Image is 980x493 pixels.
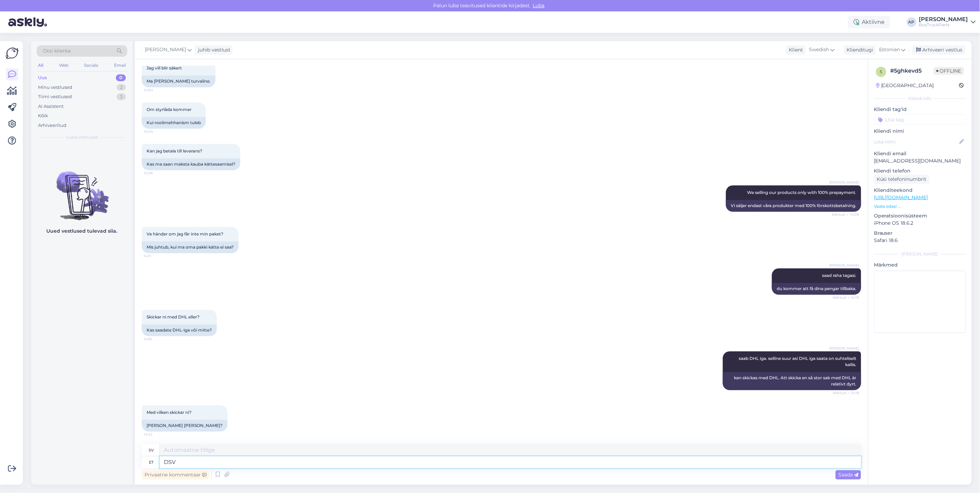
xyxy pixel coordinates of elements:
div: Vi säljer endast våra produkter med 100% förskottsbetalning. [726,200,861,212]
span: Otsi kliente [43,47,71,55]
div: Kõik [38,112,48,119]
span: 14:04 [144,129,170,134]
input: Lisa tag [874,114,966,125]
div: et [149,456,153,468]
div: Privaatne kommentaar [142,470,209,480]
p: Kliendi telefon [874,167,966,175]
span: saad raha tagasi. [822,273,856,278]
a: [PERSON_NAME]BusTruckParts [919,17,976,28]
div: BusTruckParts [919,22,968,28]
div: Kas saadate DHL-iga või mitte? [142,324,217,336]
div: Kui roolimehhanism tuleb [142,117,206,129]
img: No chats [31,159,133,221]
p: Vaata edasi ... [874,203,966,210]
div: Socials [83,61,100,70]
div: All [37,61,45,70]
div: [PERSON_NAME] [874,251,966,257]
div: Arhiveeritud [38,122,66,129]
span: Nähtud ✓ 14:19 [833,390,859,396]
div: Küsi telefoninumbrit [874,175,930,184]
span: Med vilken skickar ni? [147,410,192,415]
div: Ma [PERSON_NAME] turvaline. [142,75,215,87]
div: kan skickas med DHL. Att skicka en så stor sak med DHL är relativt dyrt. [723,372,861,390]
img: Askly Logo [6,47,19,60]
div: Uus [38,74,47,81]
div: Web [58,61,70,70]
div: Kas ma saan maksta kauba kättesaamisel? [142,158,240,170]
span: Offline [934,67,964,75]
span: [PERSON_NAME] [829,180,859,185]
p: Safari 18.6 [874,237,966,244]
p: [EMAIL_ADDRESS][DOMAIN_NAME] [874,157,966,165]
div: AP [907,17,916,27]
div: 2 [116,84,126,91]
p: Operatsioonisüsteem [874,212,966,220]
span: We selling our products only with 100% prepayment. [747,190,856,195]
div: Email [113,61,127,70]
span: Va händer om jag får inte min paket? [147,231,223,236]
span: 14:11 [144,253,170,259]
p: Brauser [874,230,966,237]
span: Skickar ni med DHL eller? [147,314,199,319]
span: Luba [531,2,547,9]
div: Tiimi vestlused [38,93,72,100]
div: Kliendi info [874,95,966,102]
span: Uued vestlused [66,134,98,140]
p: Uued vestlused tulevad siia. [47,227,118,235]
span: [PERSON_NAME] [829,263,859,268]
p: Klienditeekond [874,187,966,194]
div: [GEOGRAPHIC_DATA] [876,82,934,89]
span: Nähtud ✓ 14:08 [832,212,859,217]
span: 14:04 [144,87,170,93]
span: 14:22 [144,432,170,437]
a: [URL][DOMAIN_NAME] [874,194,928,201]
span: 14:16 [144,336,170,342]
div: 3 [116,93,126,100]
span: Nähtud ✓ 14:13 [833,295,859,300]
span: [PERSON_NAME] [829,346,859,351]
span: Kan jag betala till leverans? [147,148,202,154]
span: saab DHL iga. selline suur asi DHL iga saata on suhteliselt kallis. [739,356,857,367]
div: Mis juhtub, kui ma oma pakki kätte ei saa? [142,241,239,253]
div: sv [149,444,154,456]
span: Saada [838,472,858,478]
div: # 5ghkevd5 [890,67,934,75]
div: Arhiveeri vestlus [912,45,965,55]
div: [PERSON_NAME] [PERSON_NAME]? [142,420,227,431]
p: Kliendi tag'id [874,106,966,113]
div: Aktiivne [848,16,890,28]
div: Klienditugi [844,46,873,54]
span: [PERSON_NAME] [145,46,186,54]
input: Lisa nimi [874,138,958,146]
textarea: DS [160,456,861,468]
div: du kommer att få dina pengar tillbaka. [772,283,861,295]
span: Jag vill blir säkert [147,65,182,71]
span: 5 [880,69,883,74]
div: [PERSON_NAME] [919,17,968,22]
div: juhib vestlust [195,46,231,54]
div: Minu vestlused [38,84,72,91]
span: Swedish [809,46,829,54]
span: Estonian [879,46,900,54]
p: iPhone OS 18.6.2 [874,220,966,227]
span: Om styrlåda kommer [147,107,192,112]
p: Märkmed [874,261,966,269]
span: 14:06 [144,170,170,176]
div: 0 [116,74,126,81]
p: Kliendi email [874,150,966,157]
div: Klient [786,46,803,54]
div: AI Assistent [38,103,64,110]
p: Kliendi nimi [874,128,966,135]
